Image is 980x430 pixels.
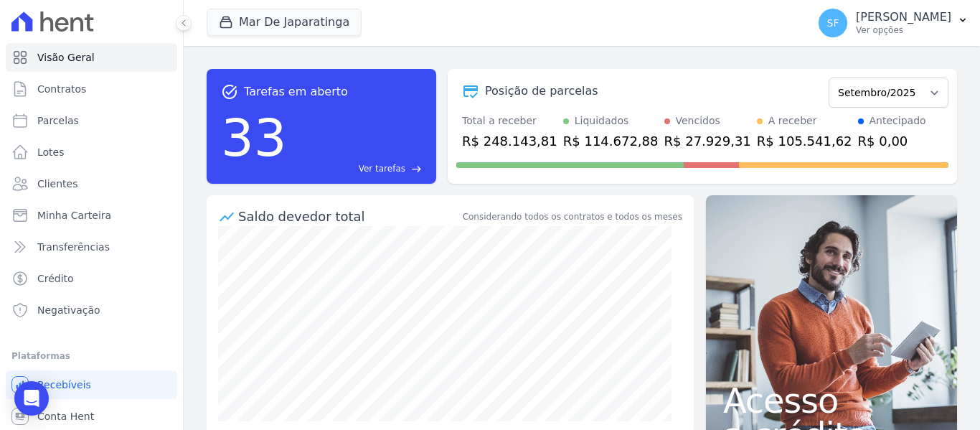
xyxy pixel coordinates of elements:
[664,131,751,151] div: R$ 27.929,31
[827,18,839,28] span: SF
[221,83,238,101] span: task_alt
[563,131,659,151] div: R$ 114.672,88
[37,177,77,191] span: Clientes
[757,131,852,151] div: R$ 105.541,62
[6,370,177,399] a: Recebíveis
[462,113,557,128] div: Total a receber
[807,3,980,43] button: SF [PERSON_NAME] Ver opções
[6,75,177,103] a: Contratos
[485,83,598,100] div: Posição de parcelas
[575,113,629,128] div: Liquidados
[11,347,171,365] div: Plataformas
[37,409,94,424] span: Conta Hent
[6,138,177,167] a: Lotes
[676,113,720,128] div: Vencidos
[221,101,287,175] div: 33
[6,201,177,230] a: Minha Carteira
[37,303,100,317] span: Negativação
[37,378,91,392] span: Recebíveis
[411,164,422,174] span: east
[359,162,405,175] span: Ver tarefas
[37,240,110,254] span: Transferências
[238,207,460,226] div: Saldo devedor total
[6,106,177,135] a: Parcelas
[37,82,86,96] span: Contratos
[768,113,817,128] div: A receber
[462,131,557,151] div: R$ 248.143,81
[6,296,177,324] a: Negativação
[37,50,95,65] span: Visão Geral
[244,83,348,101] span: Tarefas em aberto
[6,264,177,293] a: Crédito
[207,9,362,36] button: Mar De Japaratinga
[858,131,926,151] div: R$ 0,00
[37,271,74,286] span: Crédito
[6,233,177,261] a: Transferências
[37,113,79,128] span: Parcelas
[463,210,682,223] div: Considerando todos os contratos e todos os meses
[293,162,422,175] a: Ver tarefas east
[14,381,49,416] div: Open Intercom Messenger
[856,24,951,36] p: Ver opções
[870,113,926,128] div: Antecipado
[37,208,111,223] span: Minha Carteira
[6,43,177,72] a: Visão Geral
[6,169,177,198] a: Clientes
[856,10,951,24] p: [PERSON_NAME]
[723,383,940,418] span: Acesso
[37,145,65,159] span: Lotes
